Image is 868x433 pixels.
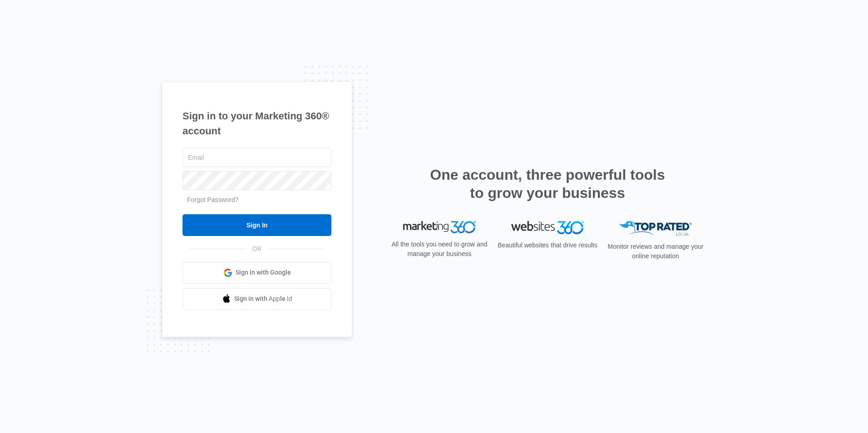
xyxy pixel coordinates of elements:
[182,148,331,167] input: Email
[246,244,268,254] span: OR
[182,108,331,138] h1: Sign in to your Marketing 360® account
[182,288,331,310] a: Sign in with Apple Id
[389,240,490,259] p: All the tools you need to grow and manage your business
[236,268,291,277] span: Sign in with Google
[182,262,331,284] a: Sign in with Google
[182,214,331,236] input: Sign In
[234,294,292,304] span: Sign in with Apple Id
[497,241,598,250] p: Beautiful websites that drive results
[427,166,668,202] h2: One account, three powerful tools to grow your business
[187,196,239,203] a: Forgot Password?
[511,221,584,234] img: Websites 360
[619,221,692,236] img: Top Rated Local
[605,242,706,261] p: Monitor reviews and manage your online reputation
[403,221,476,234] img: Marketing 360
